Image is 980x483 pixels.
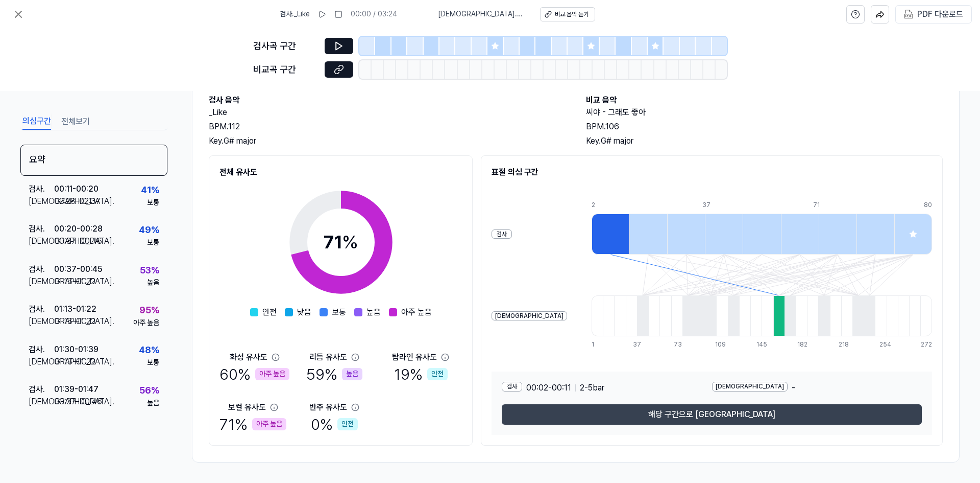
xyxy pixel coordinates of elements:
button: 전체보기 [61,113,90,130]
div: BPM. 106 [586,121,943,133]
div: 0 % [311,413,358,435]
div: 56 % [139,383,159,398]
div: [DEMOGRAPHIC_DATA] [712,382,788,392]
img: share [875,10,885,19]
button: 비교 음악 듣기 [540,7,595,21]
div: 1 [592,340,603,349]
h2: 표절 의심 구간 [492,166,932,178]
div: BPM. 112 [209,121,566,133]
div: 00:00 / 03:24 [351,9,397,19]
div: 아주 높음 [133,318,159,328]
div: [DEMOGRAPHIC_DATA] . [29,356,54,368]
div: 검사 . [29,303,54,315]
h2: 검사 음악 [209,94,566,106]
div: 59 % [306,363,362,385]
div: 비교곡 구간 [253,62,318,77]
img: PDF Download [904,10,913,19]
div: 71 [324,228,358,256]
div: 검사 . [29,383,54,396]
div: 109 [715,340,726,349]
div: 높음 [147,398,159,408]
div: 60 % [219,363,289,385]
span: 보통 [332,306,346,318]
div: 보컬 유사도 [228,401,266,413]
div: Key. G# major [209,135,566,147]
div: 비교 음악 듣기 [555,10,589,19]
div: 145 [756,340,768,349]
div: 높음 [342,368,362,380]
div: [DEMOGRAPHIC_DATA] . [29,396,54,408]
div: 검사 [502,382,522,392]
div: 01:13 - 01:22 [54,315,95,328]
svg: help [851,9,860,19]
div: 71 % [219,413,286,435]
div: 80 [924,201,932,210]
div: 53 % [140,263,159,278]
div: 안전 [337,418,358,430]
div: [DEMOGRAPHIC_DATA] . [29,235,54,247]
div: 리듬 유사도 [309,351,347,363]
div: 01:13 - 01:22 [54,303,96,315]
div: - [712,382,922,394]
div: 아주 높음 [252,418,286,430]
div: Key. G# major [586,135,943,147]
div: 검사 . [29,183,54,195]
div: 보통 [147,198,159,208]
div: 272 [921,340,932,349]
div: 00:20 - 00:28 [54,223,103,235]
div: 보통 [147,238,159,248]
button: help [846,5,865,24]
div: 95 % [139,303,159,318]
div: [DEMOGRAPHIC_DATA] . [29,275,54,288]
span: 00:02 - 00:11 [526,382,571,394]
div: [DEMOGRAPHIC_DATA] [492,311,567,321]
span: [DEMOGRAPHIC_DATA] . 씨야 - 그래도 좋아 [438,9,528,19]
div: 01:13 - 01:22 [54,356,95,368]
div: 49 % [139,223,159,238]
div: 01:39 - 01:47 [54,383,99,396]
span: 2 - 5 bar [580,382,604,394]
div: 00:11 - 00:20 [54,183,99,195]
button: 해당 구간으로 [GEOGRAPHIC_DATA] [502,404,922,425]
div: 화성 유사도 [230,351,267,363]
span: % [342,231,358,253]
div: 안전 [427,368,448,380]
div: 73 [674,340,685,349]
div: 2 [592,201,629,210]
button: PDF 다운로드 [902,6,965,23]
button: 의심구간 [22,113,51,130]
div: 182 [797,340,808,349]
div: [DEMOGRAPHIC_DATA] . [29,315,54,328]
span: 안전 [262,306,277,318]
div: [DEMOGRAPHIC_DATA] . [29,195,54,208]
div: 19 % [394,363,448,385]
div: 00:37 - 00:46 [54,396,102,408]
div: 반주 유사도 [309,401,347,413]
div: 검사 . [29,343,54,356]
div: 검사 [492,229,512,239]
span: 높음 [366,306,381,318]
div: 높음 [147,278,159,288]
div: 37 [633,340,644,349]
div: 검사곡 구간 [253,39,318,54]
div: 보통 [147,358,159,368]
div: 48 % [139,343,159,358]
div: PDF 다운로드 [917,8,963,21]
div: 254 [879,340,891,349]
div: 01:30 - 01:39 [54,343,99,356]
div: 01:13 - 01:22 [54,275,95,288]
div: 요약 [20,145,167,176]
div: 00:37 - 00:46 [54,235,102,247]
div: 탑라인 유사도 [392,351,437,363]
h2: 전체 유사도 [219,166,462,178]
h2: 씨야 - 그래도 좋아 [586,106,943,119]
div: 00:37 - 00:45 [54,263,102,275]
h2: 비교 음악 [586,94,943,106]
div: 검사 . [29,263,54,275]
span: 낮음 [297,306,311,318]
div: 아주 높음 [255,368,289,380]
div: 37 [702,201,740,210]
div: 41 % [141,183,159,198]
div: 218 [839,340,850,349]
